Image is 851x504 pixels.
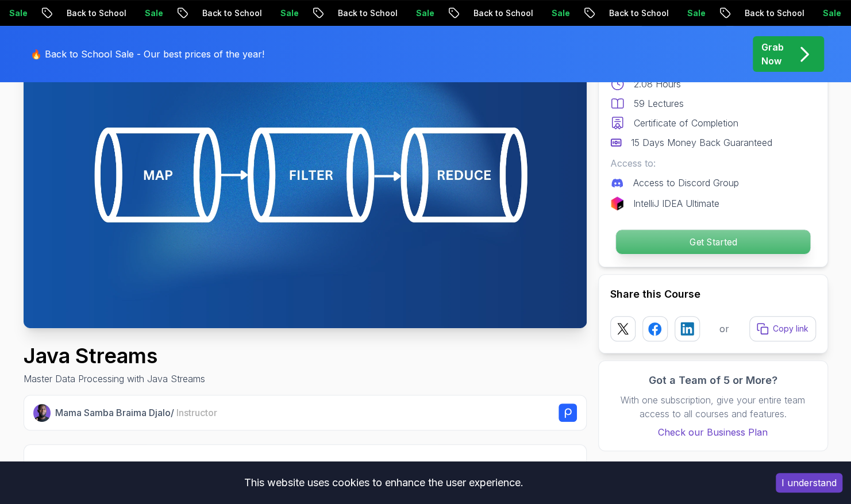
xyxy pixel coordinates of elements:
[634,97,684,110] p: 59 Lectures
[610,372,816,388] h3: Got a Team of 5 or More?
[459,7,537,19] p: Back to School
[719,322,729,336] p: or
[634,116,738,130] p: Certificate of Completion
[776,473,842,493] button: Accept cookies
[615,230,810,254] p: Get Started
[187,7,265,19] p: Back to School
[176,407,217,418] span: Instructor
[33,404,51,422] img: Nelson Djalo
[52,7,130,19] p: Back to School
[401,7,438,19] p: Sale
[633,197,719,210] p: IntelliJ IDEA Ultimate
[615,229,810,255] button: Get Started
[773,323,808,334] p: Copy link
[634,77,681,91] p: 2.08 Hours
[610,286,816,302] h2: Share this Course
[24,11,587,328] img: java-streams_thumbnail
[631,136,772,149] p: 15 Days Money Back Guaranteed
[55,406,217,420] p: Mama Samba Braima Djalo /
[30,47,264,61] p: 🔥 Back to School Sale - Our best prices of the year!
[633,176,739,190] p: Access to Discord Group
[610,393,816,421] p: With one subscription, give your entire team access to all courses and features.
[808,7,845,19] p: Sale
[610,156,816,170] p: Access to:
[730,7,808,19] p: Back to School
[24,372,205,386] p: Master Data Processing with Java Streams
[9,470,758,495] div: This website uses cookies to enhance the user experience.
[761,40,784,68] p: Grab Now
[130,7,167,19] p: Sale
[38,459,572,475] h2: What you will learn
[24,344,205,367] h1: Java Streams
[749,316,816,341] button: Copy link
[610,425,816,439] a: Check our Business Plan
[594,7,672,19] p: Back to School
[537,7,573,19] p: Sale
[323,7,401,19] p: Back to School
[672,7,709,19] p: Sale
[265,7,302,19] p: Sale
[610,197,624,210] img: jetbrains logo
